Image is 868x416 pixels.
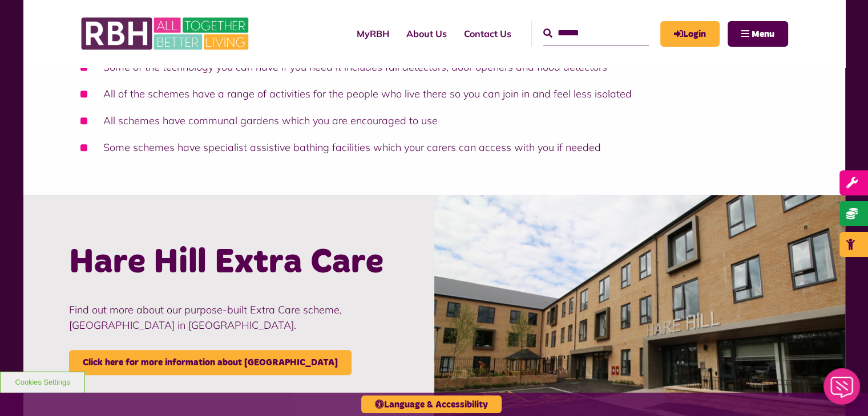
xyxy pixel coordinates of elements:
a: MyRBH [660,21,720,47]
iframe: Netcall Web Assistant for live chat [817,365,868,416]
a: About Us [398,18,455,49]
button: Navigation [728,21,788,47]
p: Find out more about our purpose-built Extra Care scheme, [GEOGRAPHIC_DATA] in [GEOGRAPHIC_DATA]. [69,302,389,333]
button: Language & Accessibility [361,395,502,413]
input: Search [543,21,649,46]
li: All schemes have communal gardens which you are encouraged to use [80,113,788,128]
a: Contact Us [455,18,520,49]
img: RBH [80,11,252,56]
li: Some schemes have specialist assistive bathing facilities which your carers can access with you i... [80,140,788,155]
a: Click here for more information about [GEOGRAPHIC_DATA] [69,350,352,375]
li: All of the schemes have a range of activities for the people who live there so you can join in an... [80,86,788,101]
h2: Hare Hill Extra Care [69,240,389,285]
a: MyRBH [348,18,398,49]
span: Menu [752,30,774,39]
